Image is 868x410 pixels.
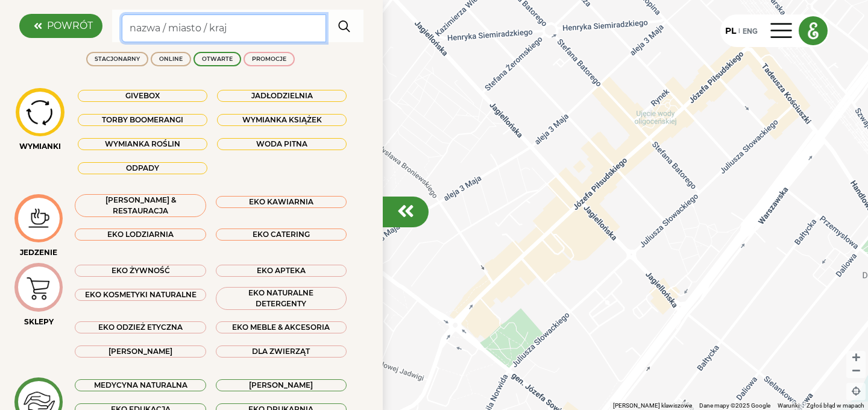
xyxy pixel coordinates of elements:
div: ENG [743,24,758,37]
input: Search [122,14,326,42]
div: STACJONARNY [95,55,140,63]
div: EKO NATURALNE DETERGENTY [216,287,347,310]
div: EKO KOSMETYKI NATURALNE [75,289,206,301]
div: Givebox [78,90,207,102]
div: EKO MEBLE & AKCESORIA [216,321,347,333]
div: Wymianka roślin [78,138,207,150]
button: Skróty klawiszowe [613,402,692,410]
div: EKO KAWIARNIA [216,196,347,208]
div: [PERSON_NAME] & RESTAURACJA [75,194,206,217]
div: EKO ŻYWNOŚĆ [75,265,206,277]
img: search.svg [333,14,356,38]
img: icon-image [20,95,60,130]
div: ONLINE [159,55,183,63]
div: [PERSON_NAME] [75,345,206,358]
div: EKO CATERING [216,229,347,241]
span: Dane mapy ©2025 Google [699,402,770,409]
div: Odpady [78,162,207,174]
div: MEDYCYNA NATURALNA [75,379,206,391]
div: Woda pitna [217,138,347,150]
img: ethy logo [799,17,827,45]
img: icon-image [19,268,59,307]
a: Warunki (otwiera się w nowej karcie) [778,402,799,409]
div: Wymianka książek [217,114,347,126]
img: icon-image [19,204,59,233]
div: DLA ZWIERZĄT [216,345,347,358]
label: POWRÓT [47,19,93,33]
a: Zgłoś błąd w mapach [807,402,864,409]
div: EKO LODZIARNIA [75,229,206,241]
div: PROMOCJE [252,55,286,63]
div: OTWARTE [202,55,233,63]
div: EKO APTEKA [216,265,347,277]
div: Jadłodzielnia [217,90,347,102]
div: | [736,26,743,37]
div: Torby boomerangi [78,114,207,126]
div: WYMIANKI [14,141,66,152]
div: [PERSON_NAME] [216,379,347,391]
div: SKLEPY [14,317,63,327]
div: PL [725,25,736,37]
div: JEDZENIE [14,247,63,258]
div: EKO ODZIEŻ ETYCZNA [75,321,206,333]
